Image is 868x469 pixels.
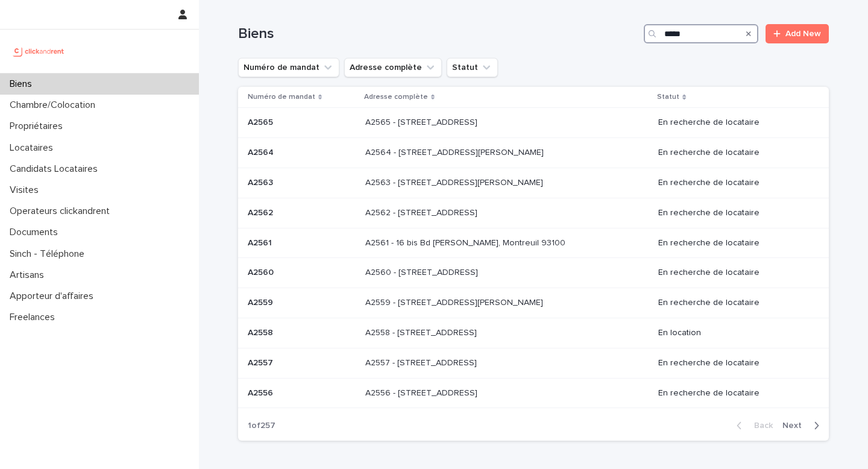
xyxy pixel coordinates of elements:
[785,30,821,38] span: Add New
[447,58,498,77] button: Statut
[248,175,275,188] p: A2563
[365,386,480,398] p: A2556 - [STREET_ADDRESS]
[658,328,810,338] p: En location
[238,378,829,408] tr: A2556A2556 A2556 - [STREET_ADDRESS]A2556 - [STREET_ADDRESS] En recherche de locataire
[238,198,829,228] tr: A2562A2562 A2562 - [STREET_ADDRESS]A2562 - [STREET_ADDRESS] En recherche de locataire
[248,295,275,308] p: A2559
[238,228,829,258] tr: A2561A2561 A2561 - 16 bis Bd [PERSON_NAME], Montreuil 93100A2561 - 16 bis Bd [PERSON_NAME], Montr...
[365,356,479,368] p: A2557 - [STREET_ADDRESS]
[747,421,773,430] span: Back
[238,348,829,378] tr: A2557A2557 A2557 - [STREET_ADDRESS]A2557 - [STREET_ADDRESS] En recherche de locataire
[658,178,810,188] p: En recherche de locataire
[658,358,810,368] p: En recherche de locataire
[5,99,105,111] p: Chambre/Colocation
[5,184,48,196] p: Visites
[5,206,119,217] p: Operateurs clickandrent
[248,265,276,278] p: A2560
[5,142,63,154] p: Locataires
[658,208,810,218] p: En recherche de locataire
[782,421,809,430] span: Next
[365,145,546,158] p: A2564 - [STREET_ADDRESS][PERSON_NAME]
[5,163,107,175] p: Candidats Locataires
[5,312,64,323] p: Freelances
[10,39,68,63] img: UCB0brd3T0yccxBKYDjQ
[365,326,479,338] p: A2558 - [STREET_ADDRESS]
[766,24,829,43] a: Add New
[248,90,315,104] p: Numéro de mandat
[5,291,103,302] p: Apporteur d'affaires
[5,248,94,260] p: Sinch - Téléphone
[658,268,810,278] p: En recherche de locataire
[657,90,679,104] p: Statut
[365,265,480,278] p: A2560 - [STREET_ADDRESS]
[658,238,810,248] p: En recherche de locataire
[238,108,829,138] tr: A2565A2565 A2565 - [STREET_ADDRESS]A2565 - [STREET_ADDRESS] En recherche de locataire
[344,58,442,77] button: Adresse complète
[248,206,275,218] p: A2562
[658,298,810,308] p: En recherche de locataire
[238,411,285,441] p: 1 of 257
[248,115,275,128] p: A2565
[658,118,810,128] p: En recherche de locataire
[658,148,810,158] p: En recherche de locataire
[365,175,546,188] p: A2563 - 781 Avenue de Monsieur Teste, Montpellier 34070
[365,295,546,308] p: A2559 - [STREET_ADDRESS][PERSON_NAME]
[248,386,275,398] p: A2556
[658,388,810,398] p: En recherche de locataire
[5,121,72,132] p: Propriétaires
[238,138,829,168] tr: A2564A2564 A2564 - [STREET_ADDRESS][PERSON_NAME]A2564 - [STREET_ADDRESS][PERSON_NAME] En recherch...
[5,227,68,238] p: Documents
[238,318,829,348] tr: A2558A2558 A2558 - [STREET_ADDRESS]A2558 - [STREET_ADDRESS] En location
[5,269,54,281] p: Artisans
[248,356,275,368] p: A2557
[365,115,480,128] p: A2565 - [STREET_ADDRESS]
[248,326,275,338] p: A2558
[238,168,829,198] tr: A2563A2563 A2563 - [STREET_ADDRESS][PERSON_NAME]A2563 - [STREET_ADDRESS][PERSON_NAME] En recherch...
[238,58,339,77] button: Numéro de mandat
[365,236,568,248] p: A2561 - 16 bis Bd [PERSON_NAME], Montreuil 93100
[5,78,42,90] p: Biens
[238,288,829,318] tr: A2559A2559 A2559 - [STREET_ADDRESS][PERSON_NAME]A2559 - [STREET_ADDRESS][PERSON_NAME] En recherch...
[248,236,274,248] p: A2561
[644,24,758,43] input: Search
[238,25,639,43] h1: Biens
[248,145,276,158] p: A2564
[364,90,428,104] p: Adresse complète
[727,420,778,431] button: Back
[238,258,829,288] tr: A2560A2560 A2560 - [STREET_ADDRESS]A2560 - [STREET_ADDRESS] En recherche de locataire
[778,420,829,431] button: Next
[365,206,480,218] p: A2562 - [STREET_ADDRESS]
